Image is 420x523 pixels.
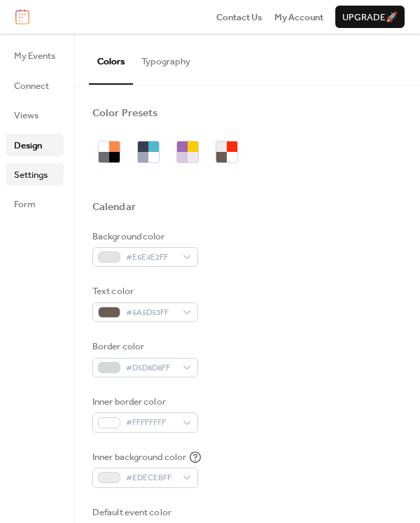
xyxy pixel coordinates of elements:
[133,34,199,83] button: Typography
[126,416,176,430] span: #FFFFFFFF
[14,168,48,182] span: Settings
[216,11,262,25] span: Contact Us
[6,104,64,126] a: Views
[6,74,64,97] a: Connect
[92,450,186,464] div: Inner background color
[6,44,64,67] a: My Events
[92,395,195,409] div: Inner border color
[126,471,176,485] span: #EDECEBFF
[92,230,195,244] div: Background color
[14,197,36,211] span: Form
[14,49,55,63] span: My Events
[92,106,157,120] div: Color Presets
[14,79,49,93] span: Connect
[335,6,405,28] button: Upgrade🚀
[216,10,262,24] a: Contact Us
[6,193,64,215] a: Form
[92,340,195,354] div: Border color
[14,139,42,153] span: Design
[126,251,176,265] span: #E6E4E2FF
[6,134,64,156] a: Design
[14,109,38,123] span: Views
[92,200,136,214] div: Calendar
[126,306,176,320] span: #6A5D53FF
[342,11,398,25] span: Upgrade 🚀
[89,34,133,84] button: Colors
[6,163,64,186] a: Settings
[92,284,195,298] div: Text color
[274,10,323,24] a: My Account
[126,361,176,375] span: #D5D8D8FF
[92,505,195,519] div: Default event color
[274,11,323,25] span: My Account
[15,9,29,25] img: logo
